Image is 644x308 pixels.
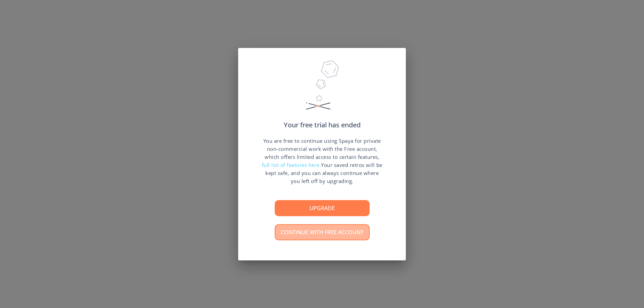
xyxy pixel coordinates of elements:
button: Continue with free account [275,224,370,240]
span: full list of features here. [262,162,321,168]
p: You are free to continue using Spaya for private non-commercial work with the Free account, which... [262,137,382,185]
img: Trial Ended [303,58,341,122]
button: Upgrade [275,200,370,216]
p: Your free trial has ended [284,122,361,128]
